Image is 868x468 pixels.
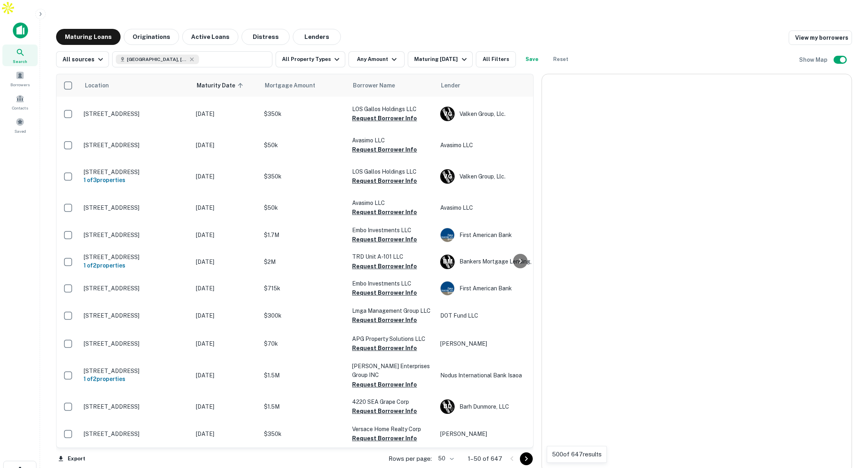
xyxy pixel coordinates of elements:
[56,453,87,465] button: Export
[352,434,417,443] button: Request Borrower Info
[84,367,188,375] p: [STREET_ADDRESS]
[197,81,246,90] span: Maturity Date
[2,114,38,136] a: Saved
[196,203,256,212] p: [DATE]
[264,257,344,266] p: $2M
[440,430,560,438] p: [PERSON_NAME]
[440,371,560,380] p: Nodus International Bank Isaoa
[552,450,602,459] p: 500 of 647 results
[84,253,188,261] p: [STREET_ADDRESS]
[352,167,432,176] p: LOS Gallos Holdings LLC
[84,204,188,211] p: [STREET_ADDRESS]
[519,51,545,67] button: Save your search to get updates of matches that match your search criteria.
[441,228,454,242] img: picture
[196,430,256,438] p: [DATE]
[436,74,564,97] th: Lender
[196,339,256,348] p: [DATE]
[112,51,272,67] button: [GEOGRAPHIC_DATA], [GEOGRAPHIC_DATA], [GEOGRAPHIC_DATA]
[84,142,188,149] p: [STREET_ADDRESS]
[276,51,345,67] button: All Property Types
[440,169,560,184] div: Valken Group, Llc.
[2,91,38,113] a: Contacts
[352,136,432,145] p: Avasimo LLC
[440,255,560,269] div: Bankers Mortgage Lending, Inc.
[84,312,188,319] p: [STREET_ADDRESS]
[265,81,326,90] span: Mortgage Amount
[789,30,852,45] a: View my borrowers
[196,257,256,266] p: [DATE]
[264,402,344,411] p: $1.5M
[476,51,516,67] button: All Filters
[56,51,109,67] button: All sources
[192,74,260,97] th: Maturity Date
[196,311,256,320] p: [DATE]
[14,128,26,134] span: Saved
[352,176,417,186] button: Request Borrower Info
[348,74,436,97] th: Borrower Name
[352,279,432,288] p: Embo Investments LLC
[196,402,256,411] p: [DATE]
[352,406,417,416] button: Request Borrower Info
[352,252,432,261] p: TRD Unit A-101 LLC
[196,284,256,293] p: [DATE]
[264,284,344,293] p: $715k
[127,56,187,63] span: [GEOGRAPHIC_DATA], [GEOGRAPHIC_DATA], [GEOGRAPHIC_DATA]
[440,281,560,296] div: First American Bank
[799,55,829,64] h6: Show Map
[440,339,560,348] p: [PERSON_NAME]
[2,45,38,66] a: Search
[84,375,188,383] h6: 1 of 2 properties
[352,315,417,325] button: Request Borrower Info
[352,380,417,389] button: Request Borrower Info
[352,306,432,315] p: Lmga Management Group LLC
[548,51,574,67] button: Reset
[80,74,192,97] th: Location
[348,51,405,67] button: Any Amount
[441,282,454,295] img: picture
[352,261,417,271] button: Request Borrower Info
[124,29,179,45] button: Originations
[443,110,452,118] p: V G
[242,29,290,45] button: Distress
[353,81,395,90] span: Borrower Name
[293,29,341,45] button: Lenders
[84,340,188,347] p: [STREET_ADDRESS]
[264,371,344,380] p: $1.5M
[352,288,417,298] button: Request Borrower Info
[56,29,121,45] button: Maturing Loans
[443,402,451,411] p: B D
[85,81,109,90] span: Location
[264,109,344,118] p: $350k
[414,55,469,64] div: Maturing [DATE]
[408,51,472,67] button: Maturing [DATE]
[196,371,256,380] p: [DATE]
[352,343,417,353] button: Request Borrower Info
[440,107,560,121] div: Valken Group, Llc.
[440,228,560,242] div: First American Bank
[62,55,105,64] div: All sources
[435,453,455,464] div: 50
[264,430,344,438] p: $350k
[389,454,432,464] p: Rows per page:
[468,454,502,464] p: 1–50 of 647
[264,203,344,212] p: $50k
[264,339,344,348] p: $70k
[2,68,38,89] div: Borrowers
[260,74,348,97] th: Mortgage Amount
[352,113,417,123] button: Request Borrower Info
[196,141,256,150] p: [DATE]
[196,172,256,181] p: [DATE]
[182,29,238,45] button: Active Loans
[440,311,560,320] p: DOT Fund LLC
[13,22,28,38] img: capitalize-icon.png
[84,176,188,184] h6: 1 of 3 properties
[441,81,460,90] span: Lender
[84,168,188,176] p: [STREET_ADDRESS]
[440,203,560,212] p: Avasimo LLC
[443,172,452,181] p: V G
[12,105,28,111] span: Contacts
[352,145,417,154] button: Request Borrower Info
